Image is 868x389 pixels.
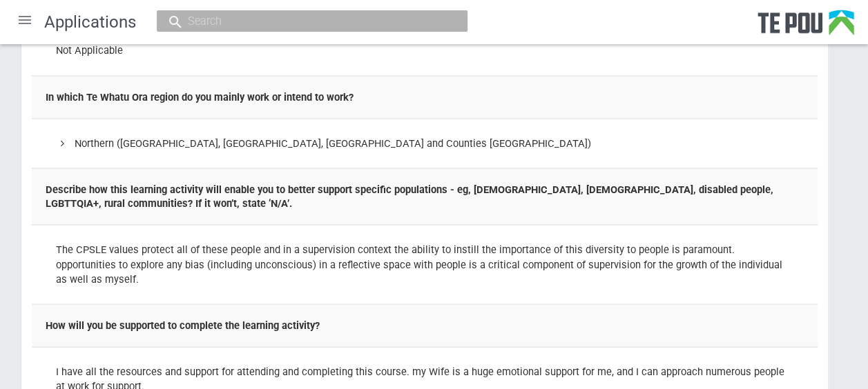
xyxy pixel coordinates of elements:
td: Not Applicable [32,26,818,75]
div: Northern ([GEOGRAPHIC_DATA], [GEOGRAPHIC_DATA], [GEOGRAPHIC_DATA] and Counties [GEOGRAPHIC_DATA]) [56,136,793,150]
input: Search [184,14,427,28]
b: In which Te Whatu Ora region do you mainly work or intend to work? [46,90,354,103]
b: Describe how this learning activity will enable you to better support specific populations - eg, ... [46,183,773,210]
b: How will you be supported to complete the learning activity? [46,319,320,331]
td: The CPSLE values protect all of these people and in a supervision context the ability to instill ... [32,225,818,304]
